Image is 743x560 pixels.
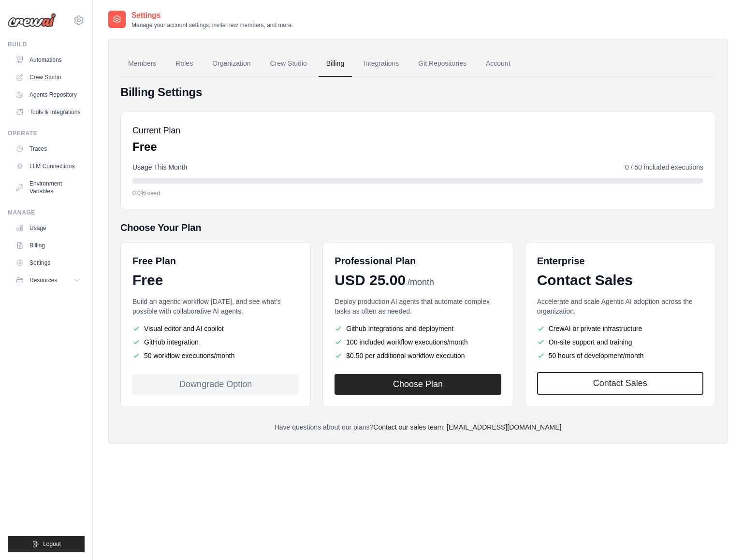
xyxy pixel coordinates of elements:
span: 0 / 50 included executions [625,162,703,172]
a: Roles [168,51,201,77]
h5: Choose Your Plan [120,221,715,234]
p: Manage your account settings, invite new members, and more. [131,21,293,29]
h5: Current Plan [132,124,180,137]
span: /month [408,276,434,289]
div: Downgrade Option [132,374,299,395]
a: Crew Studio [12,70,85,85]
span: Usage This Month [132,162,187,172]
a: Contact our sales team: [EMAIL_ADDRESS][DOMAIN_NAME] [373,423,561,431]
h4: Billing Settings [120,85,715,100]
button: Choose Plan [335,374,501,395]
a: Settings [12,255,85,271]
li: $0.50 per additional workflow execution [335,351,501,360]
a: Billing [319,51,352,77]
button: Resources [12,273,85,288]
h6: Free Plan [132,254,176,268]
a: Tools & Integrations [12,104,85,120]
h6: Enterprise [537,254,703,268]
a: Automations [12,52,85,68]
a: Contact Sales [537,372,703,395]
a: Organization [204,51,258,77]
a: Crew Studio [262,51,315,77]
img: Logo [8,13,56,28]
li: On-site support and training [537,337,703,347]
div: Free [132,272,299,289]
p: Build an agentic workflow [DATE], and see what's possible with collaborative AI agents. [132,297,299,316]
a: Environment Variables [12,176,85,199]
a: Integrations [356,51,407,77]
div: Contact Sales [537,272,703,289]
p: Accelerate and scale Agentic AI adoption across the organization. [537,297,703,316]
a: Members [120,51,164,77]
a: Agents Repository [12,87,85,102]
span: Logout [43,540,61,548]
p: Have questions about our plans? [120,422,715,432]
p: Free [132,139,180,155]
div: Operate [8,129,85,137]
span: 0.0% used [132,189,160,197]
p: Deploy production AI agents that automate complex tasks as often as needed. [335,297,501,316]
a: Billing [12,238,85,253]
li: 100 included workflow executions/month [335,337,501,347]
li: CrewAI or private infrastructure [537,324,703,333]
li: Github Integrations and deployment [335,324,501,333]
li: Visual editor and AI copilot [132,324,299,333]
a: Usage [12,220,85,236]
a: Traces [12,141,85,157]
h6: Professional Plan [335,254,416,268]
a: Git Repositories [410,51,474,77]
button: Logout [8,536,85,552]
h2: Settings [131,10,293,21]
a: LLM Connections [12,158,85,174]
a: Account [478,51,518,77]
span: Resources [29,276,57,284]
div: Manage [8,209,85,216]
span: USD 25.00 [335,272,406,289]
li: 50 workflow executions/month [132,351,299,360]
li: GitHub integration [132,337,299,347]
li: 50 hours of development/month [537,351,703,360]
div: Build [8,41,85,48]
